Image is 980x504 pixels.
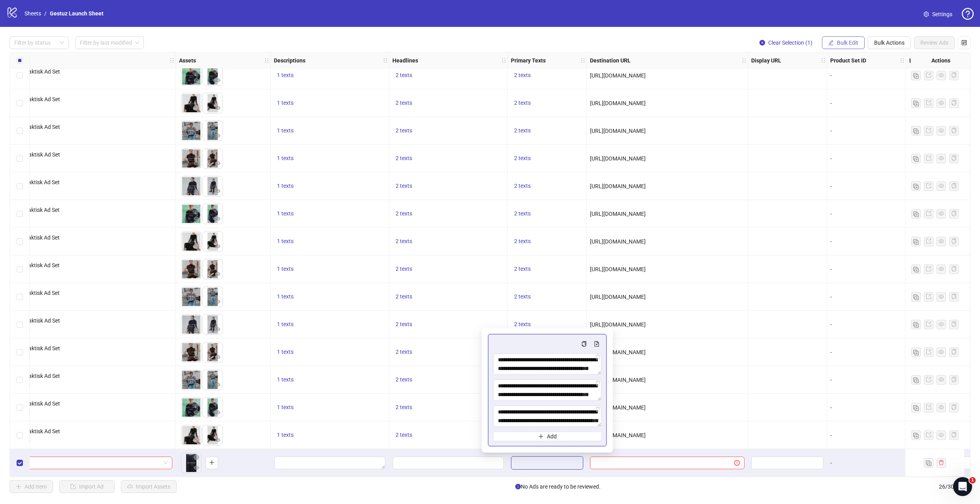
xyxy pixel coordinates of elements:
[392,320,415,329] button: 2 texts
[939,128,944,133] span: eye
[277,404,294,410] span: 1 texts
[383,58,388,63] span: holder
[505,53,507,68] div: Resize Headlines column
[396,321,412,327] span: 2 texts
[511,237,534,246] button: 2 texts
[181,149,201,168] img: Asset 1
[511,264,534,274] button: 2 texts
[923,11,929,17] span: setting
[746,53,748,68] div: Resize Destination URL column
[926,183,931,189] span: export
[939,211,944,216] span: eye
[274,237,297,246] button: 1 texts
[396,432,412,438] span: 2 texts
[213,380,222,390] button: Preview
[396,127,412,134] span: 2 texts
[274,264,297,274] button: 1 texts
[753,36,819,49] button: Clear Selection (1)
[830,182,903,191] div: -
[969,477,976,483] span: 1
[514,210,531,217] span: 2 texts
[194,410,199,415] span: eye
[511,456,583,470] div: Edit values
[194,105,199,111] span: eye
[751,56,781,65] strong: Display URL
[911,126,921,136] button: Duplicate
[277,155,294,161] span: 1 texts
[213,436,222,445] button: Preview
[939,349,944,355] span: eye
[511,209,534,219] button: 2 texts
[396,100,412,106] span: 2 texts
[274,375,297,385] button: 1 texts
[194,437,199,443] span: eye
[905,58,910,63] span: holder
[181,425,201,445] img: Asset 1
[926,349,931,355] span: export
[514,238,531,244] span: 2 texts
[194,382,199,387] span: eye
[274,292,297,302] button: 1 texts
[514,293,531,300] span: 2 texts
[192,325,201,334] button: Preview
[192,76,201,85] button: Preview
[10,366,30,394] div: Select row 23
[274,71,297,80] button: 1 texts
[215,410,220,415] span: eye
[213,353,222,362] button: Preview
[213,76,222,85] button: Preview
[396,293,412,300] span: 2 texts
[277,376,294,383] span: 1 texts
[584,53,586,68] div: Resize Primary Texts column
[926,72,931,78] span: export
[514,321,531,327] span: 2 texts
[192,453,201,462] button: Delete
[10,283,30,311] div: Select row 20
[10,394,30,421] div: Select row 24
[911,181,921,191] button: Duplicate
[10,89,30,117] div: Select row 13
[939,294,944,299] span: eye
[277,349,294,355] span: 1 texts
[203,204,222,224] img: Asset 2
[10,338,30,366] div: Select row 22
[274,126,297,136] button: 1 texts
[203,370,222,390] img: Asset 2
[215,271,220,277] span: eye
[181,453,201,473] img: Asset 1
[194,160,199,166] span: eye
[215,133,220,138] span: eye
[203,121,222,141] img: Asset 2
[926,266,931,272] span: export
[830,154,903,163] div: -
[514,100,531,106] span: 2 texts
[215,299,220,304] span: eye
[396,210,412,217] span: 2 texts
[10,62,30,89] div: Select row 12
[926,432,931,438] span: export
[939,404,944,410] span: eye
[392,98,415,108] button: 2 texts
[926,211,931,216] span: export
[181,176,201,196] img: Asset 1
[215,354,220,360] span: eye
[23,9,43,18] a: Sheets
[830,71,903,80] div: -
[507,58,512,63] span: holder
[192,159,201,168] button: Preview
[514,72,531,78] span: 2 texts
[590,72,646,79] span: [URL][DOMAIN_NAME]
[215,188,220,194] span: eye
[194,244,199,249] span: eye
[511,98,534,108] button: 2 texts
[277,210,294,217] span: 1 texts
[396,266,412,272] span: 2 texts
[961,40,967,45] span: control
[387,53,389,68] div: Resize Descriptions column
[828,40,834,45] span: edit
[514,266,531,272] span: 2 texts
[173,53,175,68] div: Resize Campaign & Ad Set column
[203,315,222,334] img: Asset 2
[274,154,297,163] button: 1 texts
[264,58,269,63] span: holder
